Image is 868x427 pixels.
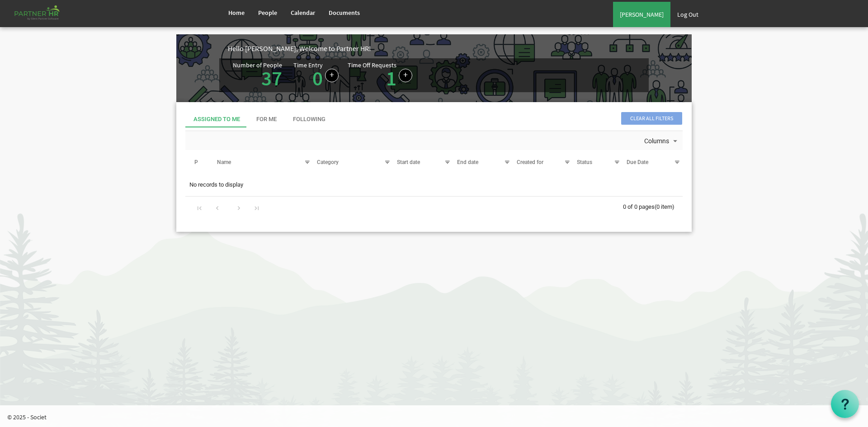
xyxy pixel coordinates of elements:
[233,62,293,89] div: Total number of active people in Partner HR
[627,159,648,165] span: Due Date
[517,159,543,165] span: Created for
[348,62,421,89] div: Number of pending time-off requests
[194,159,198,165] span: P
[193,201,206,214] div: Go to first page
[386,66,396,91] a: 1
[457,159,478,165] span: End date
[317,159,339,165] span: Category
[211,201,223,214] div: Go to previous page
[261,66,282,91] a: 37
[185,176,683,193] td: No records to display
[217,159,231,165] span: Name
[655,203,675,210] span: (0 item)
[399,69,412,82] a: Create a new time off request
[642,131,681,150] div: Columns
[233,62,282,68] div: Number of People
[621,112,682,125] span: Clear all filters
[643,136,670,147] span: Columns
[228,9,245,17] span: Home
[670,2,705,27] a: Log Out
[7,413,868,422] p: © 2025 - Societ
[293,115,325,124] div: Following
[193,115,240,124] div: Assigned To Me
[258,9,277,17] span: People
[623,203,655,210] span: 0 of 0 pages
[185,111,683,127] div: tab-header
[348,62,396,68] div: Time Off Requests
[250,201,263,214] div: Go to last page
[623,197,683,216] div: 0 of 0 pages (0 item)
[228,43,692,54] div: Hello [PERSON_NAME], Welcome to Partner HR!
[233,201,245,214] div: Go to next page
[642,136,681,147] button: Columns
[577,159,592,165] span: Status
[329,9,360,17] span: Documents
[613,2,670,27] a: [PERSON_NAME]
[291,9,315,17] span: Calendar
[312,66,323,91] a: 0
[397,159,420,165] span: Start date
[325,69,339,82] a: Log hours
[293,62,323,68] div: Time Entry
[256,115,277,124] div: For Me
[293,62,348,89] div: Number of time entries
